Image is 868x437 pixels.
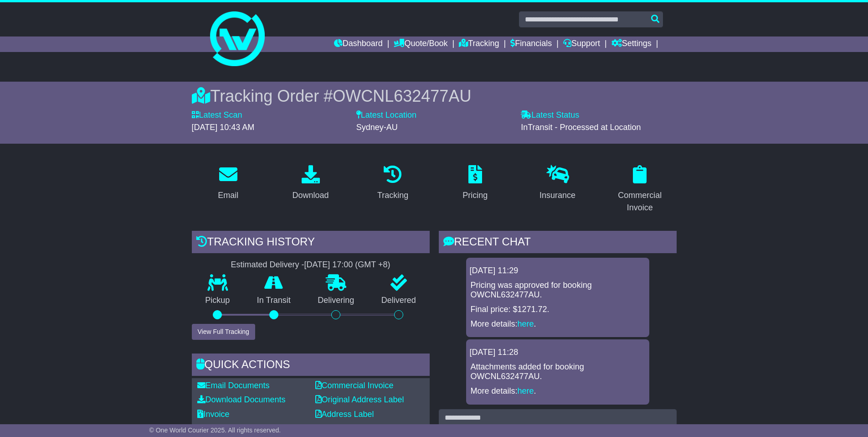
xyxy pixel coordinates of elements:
div: Tracking history [192,231,430,255]
div: Email [218,189,238,202]
span: © One World Courier 2025. All rights reserved. [149,427,281,434]
a: Commercial Invoice [315,381,394,390]
a: Download [286,162,334,205]
p: More details: . [471,386,645,396]
a: Tracking [459,36,499,52]
a: Pricing [457,162,493,205]
div: Tracking Order # [192,86,677,106]
a: Email [212,162,244,205]
a: here [518,319,534,328]
a: Commercial Invoice [603,162,677,217]
p: More details: . [471,319,645,329]
a: Support [563,36,600,52]
a: Email Documents [197,381,270,390]
p: Final price: $1271.72. [471,305,645,315]
p: Pricing was approved for booking OWCNL632477AU. [471,281,645,300]
div: [DATE] 11:29 [470,266,646,276]
span: OWCNL632477AU [333,87,471,105]
div: Insurance [539,189,575,202]
a: here [518,386,534,395]
div: Pricing [462,189,488,202]
p: Delivering [304,296,368,306]
a: Settings [611,36,652,52]
div: RECENT CHAT [439,231,677,255]
a: Tracking [371,162,414,205]
div: Quick Actions [192,354,430,378]
a: Invoice [197,410,230,419]
span: Sydney-AU [356,123,398,132]
div: [DATE] 11:28 [470,348,646,358]
span: InTransit - Processed at Location [521,123,641,132]
div: Commercial Invoice [609,189,671,214]
a: Download Documents [197,395,286,404]
div: Download [292,189,329,202]
p: Pickup [192,296,244,306]
label: Latest Scan [192,110,242,120]
label: Latest Status [521,110,579,120]
button: View Full Tracking [192,324,255,340]
a: Insurance [534,162,581,205]
label: Latest Location [356,110,416,120]
a: Dashboard [334,36,383,52]
p: Delivered [368,296,430,306]
p: Attachments added for booking OWCNL632477AU. [471,362,645,382]
a: Original Address Label [315,395,404,404]
div: Tracking [377,189,408,202]
p: In Transit [243,296,304,306]
div: [DATE] 17:00 (GMT +8) [304,260,390,270]
a: Address Label [315,410,374,419]
a: Quote/Book [394,36,447,52]
span: [DATE] 10:43 AM [192,123,255,132]
div: Estimated Delivery - [192,260,430,270]
a: Financials [510,36,552,52]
